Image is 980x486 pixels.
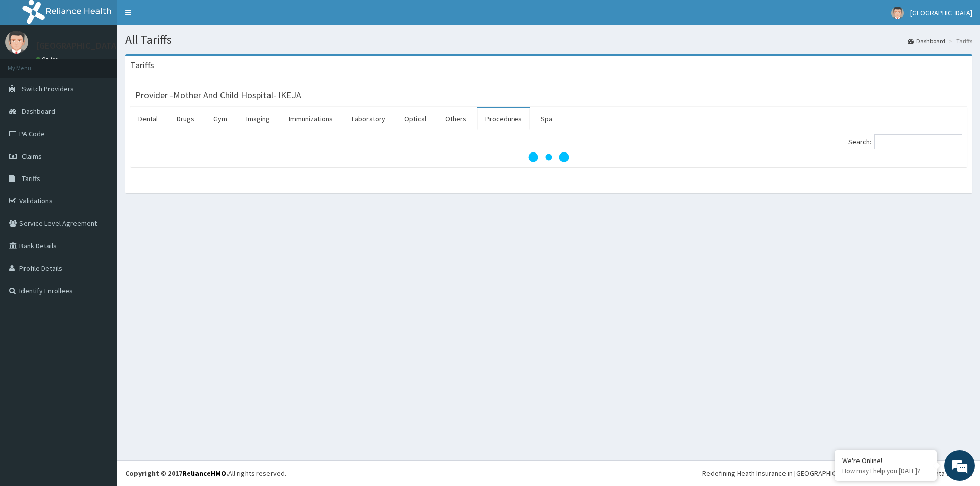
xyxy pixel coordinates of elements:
p: How may I help you today? [842,467,929,475]
a: Dental [130,108,166,130]
span: Claims [22,151,42,161]
a: Immunizations [281,108,341,130]
label: Search: [848,134,962,149]
a: Others [437,108,475,130]
a: Optical [396,108,434,130]
h1: All Tariffs [125,33,972,46]
strong: Copyright © 2017 . [125,469,228,478]
span: [GEOGRAPHIC_DATA] [910,8,972,17]
h3: Provider - Mother And Child Hospital- IKEJA [135,91,301,100]
a: Dashboard [908,37,945,45]
a: Spa [532,108,560,130]
p: [GEOGRAPHIC_DATA] [36,41,120,50]
img: User Image [5,31,28,54]
a: Laboratory [344,108,394,130]
a: RelianceHMO [182,469,226,478]
div: Redefining Heath Insurance in [GEOGRAPHIC_DATA] using Telemedicine and Data Science! [702,468,972,478]
li: Tariffs [946,37,972,45]
h3: Tariffs [130,61,154,70]
a: Procedures [477,108,530,130]
span: Tariffs [22,174,40,183]
img: User Image [891,7,904,19]
a: Drugs [168,108,203,130]
a: Gym [205,108,235,130]
footer: All rights reserved. [117,460,980,486]
span: Dashboard [22,107,55,116]
a: Online [36,56,60,63]
input: Search: [874,134,962,149]
a: Imaging [238,108,278,130]
span: Switch Providers [22,84,74,93]
svg: audio-loading [528,137,569,177]
div: We're Online! [842,456,929,465]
